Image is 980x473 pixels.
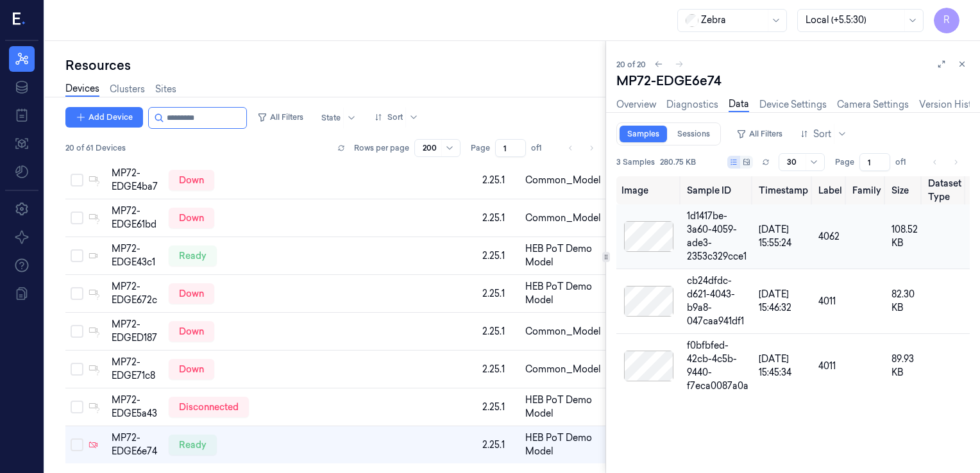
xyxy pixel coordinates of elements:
[759,224,791,249] span: [DATE] 15:55:24
[471,142,490,154] span: Page
[112,356,158,383] div: MP72-EDGE71c8
[847,176,886,204] th: Family
[616,176,681,204] th: Image
[65,142,126,154] span: 20 of 61 Devices
[813,269,847,334] td: 4011
[525,242,603,269] span: HEB PoT Demo Model
[482,174,515,187] div: 2.25.1
[482,438,515,452] div: 2.25.1
[112,204,158,231] div: MP72-EDGE61bd
[837,98,909,112] a: Camera Settings
[886,269,923,334] td: 82.30 KB
[482,212,515,225] div: 2.25.1
[112,242,158,269] div: MP72-EDGE43c1
[71,174,83,187] button: Select row
[71,438,83,451] button: Select row
[482,363,515,376] div: 2.25.1
[112,167,158,194] div: MP72-EDGE4ba7
[525,363,601,376] span: Common_Model
[112,280,158,307] div: MP72-EDGE672c
[759,98,827,112] a: Device Settings
[687,339,748,393] div: f0bfbfed-42cb-4c5b-9440-f7eca0087a0a
[525,174,601,187] span: Common_Model
[525,431,603,458] span: HEB PoT Demo Model
[71,249,83,262] button: Select row
[759,353,791,378] span: [DATE] 15:45:34
[525,212,601,225] span: Common_Model
[754,176,813,204] th: Timestamp
[886,176,923,204] th: Size
[926,153,965,171] nav: pagination
[112,394,158,420] div: MP72-EDGE5a43
[169,170,214,190] div: down
[923,176,967,204] th: Dataset Type
[169,208,214,228] div: down
[666,98,718,112] a: Diagnostics
[759,288,791,313] span: [DATE] 15:46:32
[886,204,923,269] td: 108.52 KB
[531,142,552,154] span: of 1
[112,318,158,345] div: MP72-EDGED187
[687,274,748,328] div: cb24dfdc-d621-4043-b9a8-047caa941df1
[934,8,959,33] button: R
[71,363,83,376] button: Select row
[71,287,83,300] button: Select row
[169,435,217,455] div: ready
[813,334,847,399] td: 4011
[71,325,83,338] button: Select row
[835,156,854,168] span: Page
[169,397,249,417] div: disconnected
[169,359,214,379] div: down
[482,287,515,301] div: 2.25.1
[112,431,158,458] div: MP72-EDGE6e74
[71,212,83,224] button: Select row
[682,176,754,204] th: Sample ID
[813,176,847,204] th: Label
[616,72,970,90] div: MP72-EDGE6e74
[252,107,308,128] button: All Filters
[731,124,788,144] button: All Filters
[65,82,99,97] a: Devices
[895,156,916,168] span: of 1
[65,56,605,74] div: Resources
[670,126,718,142] a: Sessions
[482,249,515,263] div: 2.25.1
[110,83,145,96] a: Clusters
[354,142,409,154] p: Rows per page
[169,245,217,266] div: ready
[169,321,214,342] div: down
[482,325,515,338] div: 2.25.1
[482,401,515,414] div: 2.25.1
[65,107,143,128] button: Add Device
[687,210,748,263] div: 1d1417be-3a60-4059-ade3-2353c329cce1
[525,325,601,338] span: Common_Model
[169,283,214,304] div: down
[616,98,656,112] a: Overview
[525,280,603,307] span: HEB PoT Demo Model
[562,139,600,157] nav: pagination
[729,97,749,112] a: Data
[660,156,696,168] span: 280.75 KB
[155,83,176,96] a: Sites
[886,334,923,399] td: 89.93 KB
[616,59,646,70] span: 20 of 20
[620,126,667,142] a: Samples
[71,401,83,413] button: Select row
[616,156,655,168] span: 3 Samples
[813,204,847,269] td: 4062
[525,394,603,420] span: HEB PoT Demo Model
